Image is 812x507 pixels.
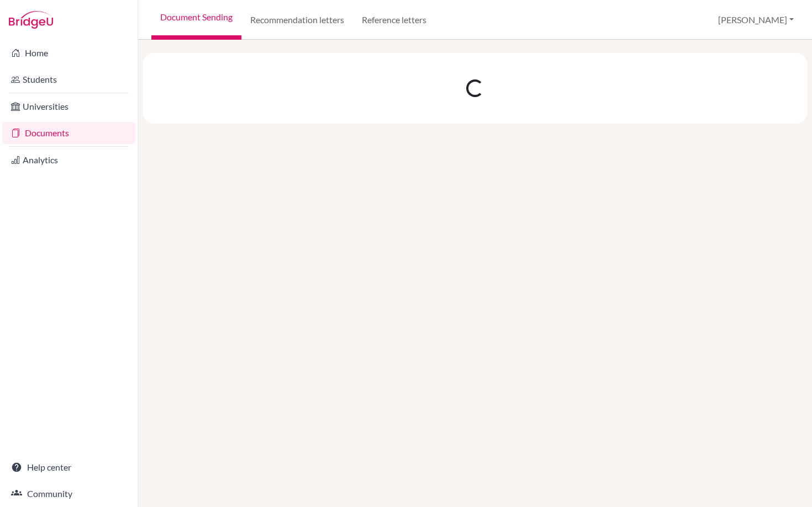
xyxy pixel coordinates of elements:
[2,68,135,90] a: Students
[2,456,135,478] a: Help center
[2,42,135,64] a: Home
[9,11,53,29] img: Bridge-U
[2,483,135,505] a: Community
[2,95,135,118] a: Universities
[2,149,135,171] a: Analytics
[713,9,799,30] button: [PERSON_NAME]
[2,122,135,144] a: Documents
